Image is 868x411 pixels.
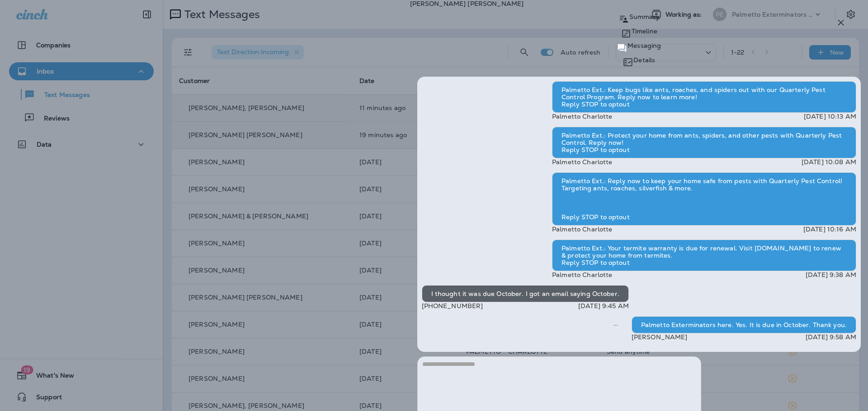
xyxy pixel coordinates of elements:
[632,316,856,333] div: Palmetto Exterminators here. Yes. It is due in October. Thank you.
[633,56,655,64] p: Details
[552,158,613,166] p: Palmetto Charlotte
[629,13,660,20] p: Summary
[552,113,613,120] p: Palmetto Charlotte
[552,226,613,233] p: Palmetto Charlotte
[627,42,661,49] p: Messaging
[803,226,856,233] p: [DATE] 10:16 AM
[578,302,629,309] p: [DATE] 9:45 AM
[552,81,856,113] div: Palmetto Ext.: Keep bugs like ants, roaches, and spiders out with our Quarterly Pest Control Prog...
[613,320,618,328] span: Sent
[552,127,856,158] div: Palmetto Ext.: Protect your home from ants, spiders, and other pests with Quarterly Pest Control....
[632,333,688,341] p: [PERSON_NAME]
[552,271,613,278] p: Palmetto Charlotte
[552,172,856,226] div: Palmetto Ext.: Reply now to keep your home safe from pests with Quarterly Pest Control! Targeting...
[802,158,856,166] p: [DATE] 10:08 AM
[552,240,856,271] div: Palmetto Ext.: Your termite warranty is due for renewal. Visit [DOMAIN_NAME] to renew & protect y...
[422,302,483,309] p: [PHONE_NUMBER]
[806,271,856,278] p: [DATE] 9:38 AM
[806,333,856,341] p: [DATE] 9:58 AM
[632,28,657,35] p: Timeline
[422,285,629,302] div: I thought it was due October. I got an email saying October.
[804,113,856,120] p: [DATE] 10:13 AM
